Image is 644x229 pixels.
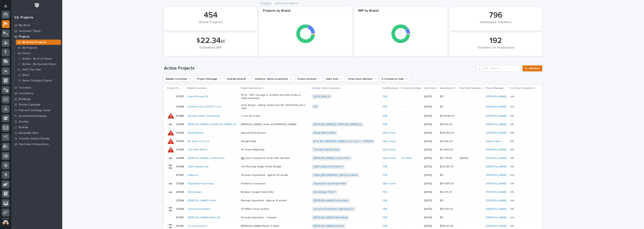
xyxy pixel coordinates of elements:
a: Sold This Year [15,67,62,72]
p: - [460,174,483,177]
p: Sales Category Export [22,79,52,82]
p: 0% [510,181,515,185]
p: [DATE] [424,199,437,202]
p: $ 0 [440,198,444,202]
a: [PERSON_NAME] [486,148,507,151]
p: [DATE] [424,174,437,177]
p: E-Commerce Sale [401,86,421,90]
p: $ 2,241.20 [440,190,453,194]
p: Stats [22,74,29,77]
div: Unfinished Travelers [455,20,536,28]
a: Separation by Design Main [313,182,346,185]
tr: 2733527335 Dynamic Steel Technology 2 Ton Jib Crane-PWI -[DATE]$ 23,646.00$ 23,646.00 -[PERSON_NA... [164,112,542,120]
tr: 2732427324 [PERSON_NAME] Farms Periodic Inspection - Approx 10 assets[PERSON_NAME] Farms Main PWI... [164,196,542,205]
a: Onsite Calendar [11,102,62,107]
a: Winnebago Plant 7 [313,191,336,194]
p: Buildings [19,97,31,101]
button: Total Hours Worked [346,76,379,82]
p: - [460,131,483,135]
p: - [460,216,483,219]
p: Project Manager [486,86,504,90]
p: Projects [19,35,30,38]
a: Grand Design RV [188,95,209,98]
a: [PERSON_NAME] [486,199,507,202]
p: $ 11,464.00 [440,147,454,151]
p: - [460,148,483,151]
button: E-Commerce Sale [380,76,410,82]
a: PWI [383,123,387,126]
div: 192 [455,36,536,45]
a: Sales Category Export [15,78,62,83]
h1: Active Projects [164,66,475,71]
p: 27325 [176,190,185,194]
a: [PERSON_NAME] [486,208,507,211]
p: Customer Interactions [19,143,49,146]
p: [DATE] [460,157,483,160]
a: Regal Marine Main [313,131,336,135]
a: [PERSON_NAME] [486,123,507,126]
p: $ 23,646.00 [440,114,455,118]
a: [PERSON_NAME] [486,216,507,219]
a: [PERSON_NAME] Construction [313,157,350,160]
p: Plt 10 - VRC carriage is crooked and they broke a chain tensioner [241,93,307,100]
tr: 2733327333 Regal Marine Special Roof AccessRegal Marine Main Stair Zone -[DATE]$ 26,355.00$ 26,35... [164,129,542,137]
a: Stats [15,72,62,78]
a: [PERSON_NAME] Farms Main [313,199,348,202]
div: Active Projects [170,20,251,28]
button: Notifications [2,2,10,10]
p: [DATE] [424,95,437,98]
p: [DATE] [424,140,437,143]
a: [PERSON_NAME] [486,114,507,118]
p: 0% [510,114,515,118]
p: 27333 [176,131,185,135]
p: - [402,114,421,118]
a: PWI [383,114,387,118]
p: 27337 [176,94,185,98]
img: Workspace Logo [33,2,40,9]
a: SZ 3896 [402,157,412,160]
p: [DATE] [424,182,437,185]
p: Top Running Single Girder Bridge [241,165,307,168]
tr: 2733427334 [PERSON_NAME] & [PERSON_NAME] Inc [PERSON_NAME], Hoist, and [PERSON_NAME][PERSON_NAME]... [164,120,542,129]
a: Assembly View [11,130,62,136]
p: - [402,174,421,177]
a: Traveler Status Details [11,136,62,141]
a: Hilltip [GEOGRAPHIC_DATA] Location [313,174,358,177]
tr: 2731927319 [PERSON_NAME] Metal Fab Periodic Inspection - 4 assets[PERSON_NAME] Metal Main PWI -[D... [164,213,542,222]
button: Delivery / Work Location(s) [253,76,294,82]
a: Stair Zone [383,140,396,143]
p: [DATE] [424,191,437,194]
p: $ 0 [440,173,444,177]
p: - [460,123,483,126]
p: Assembly View [19,131,38,135]
a: PWI [383,105,387,108]
p: Sale Amount [440,86,454,90]
a: [PERSON_NAME] Service [313,224,344,228]
a: Projects [11,34,62,39]
a: General Kinematics [188,208,211,211]
p: - [402,182,421,185]
p: - [460,191,483,194]
p: $ 25,360.19 [440,164,454,168]
a: Winnebago [188,191,202,194]
a: DJ Construction [188,224,207,228]
p: 27324 [176,198,185,202]
p: - [460,224,483,228]
a: [PERSON_NAME] & [PERSON_NAME] Inc [313,123,362,126]
p: 27329 [176,156,185,160]
p: - [402,191,421,194]
p: Date Sold [424,86,435,90]
p: [DATE] [424,131,437,135]
p: Project Description [241,86,262,90]
a: [PERSON_NAME] [486,95,507,98]
tr: 2732727327 Hilltip Inc Periodic Inspections - approx 25 assetsHilltip [GEOGRAPHIC_DATA] Location ... [164,171,542,179]
p: 0% [510,131,515,135]
a: General Kinematics Caterpillar Inc [313,208,354,211]
p: 27319 [176,215,184,219]
a: PWI [383,208,387,211]
p: [DATE] [424,165,437,168]
button: users-avatar [2,219,10,227]
p: Active - By % of Hours [22,57,52,61]
p: 27330 [176,147,185,151]
p: - [402,123,421,126]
